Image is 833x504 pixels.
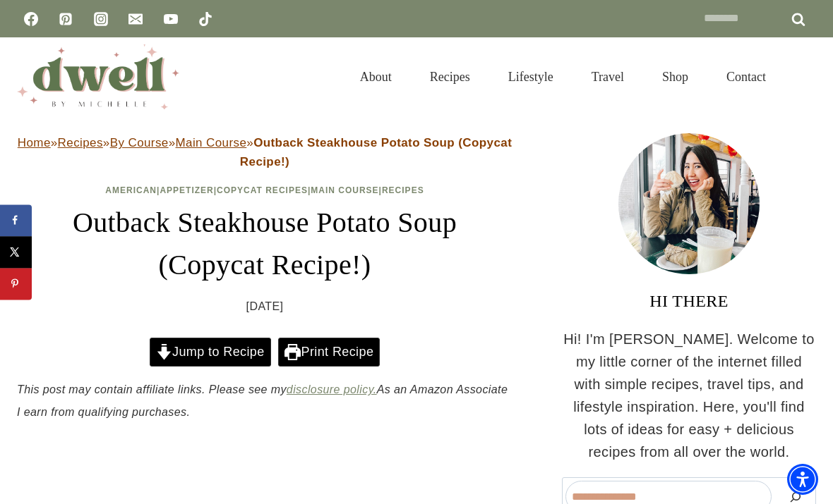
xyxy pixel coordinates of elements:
button: View Search Form [792,65,816,89]
p: Hi! I'm [PERSON_NAME]. Welcome to my little corner of the internet filled with simple recipes, tr... [562,328,816,463]
a: YouTube [157,5,185,33]
a: Lifestyle [489,54,573,100]
a: Recipes [382,185,424,195]
a: Appetizer [160,185,213,195]
em: This post may contain affiliate links. Please see my As an Amazon Associate I earn from qualifyin... [17,383,508,418]
a: TikTok [191,5,220,33]
a: About [341,54,411,100]
a: Recipes [58,136,103,149]
a: Pinterest [52,5,80,33]
div: Accessibility Menu [787,464,818,495]
a: Copycat Recipes [217,185,308,195]
a: American [105,185,157,195]
strong: Outback Steakhouse Potato Soup (Copycat Recipe!) [240,136,512,168]
a: Travel [573,54,643,100]
time: [DATE] [246,297,284,316]
h1: Outback Steakhouse Potato Soup (Copycat Recipe!) [17,202,513,286]
a: Facebook [17,5,45,33]
a: Main Course [176,136,247,149]
nav: Primary Navigation [341,54,785,100]
a: Contact [707,54,785,100]
a: disclosure policy. [287,383,377,395]
img: DWELL by michelle [17,44,179,109]
a: By Course [110,136,169,149]
span: » » » » [18,136,512,168]
h3: HI THERE [562,288,816,314]
a: Shop [643,54,707,100]
a: Instagram [87,5,115,33]
a: Print Recipe [278,338,380,367]
a: Home [18,136,51,149]
a: Jump to Recipe [150,338,271,367]
a: Email [121,5,150,33]
span: | | | | [105,185,424,195]
a: Main Course [311,185,378,195]
a: Recipes [411,54,489,100]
